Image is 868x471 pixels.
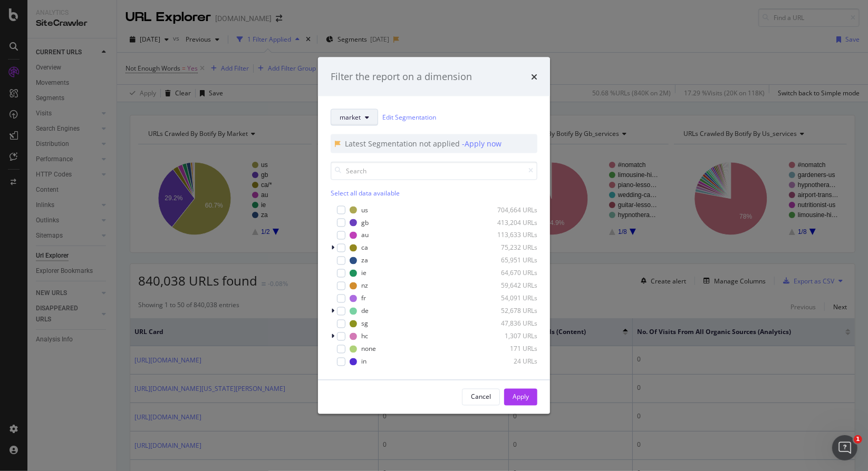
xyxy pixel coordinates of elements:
div: 24 URLs [486,357,537,366]
div: au [361,231,369,240]
a: Edit Segmentation [382,112,436,123]
div: Select all data available [331,188,537,197]
span: 1 [854,435,862,444]
div: 113,633 URLs [486,231,537,240]
div: 1,307 URLs [486,332,537,341]
button: market [331,109,378,125]
input: Search [331,161,537,180]
div: 52,678 URLs [486,307,537,316]
div: fr [361,294,366,303]
div: us [361,205,368,214]
div: 59,642 URLs [486,281,537,290]
div: 54,091 URLs [486,294,537,303]
div: de [361,307,369,316]
div: hc [361,332,368,341]
div: sg [361,319,368,328]
div: in [361,357,367,366]
div: none [361,345,376,354]
div: - Apply now [462,138,501,149]
div: times [531,70,537,84]
div: 413,204 URLs [486,218,537,227]
div: 171 URLs [486,345,537,354]
div: za [361,256,368,265]
div: 47,836 URLs [486,319,537,328]
button: Apply [504,388,537,405]
div: modal [318,57,550,414]
div: Latest Segmentation not applied [345,138,462,149]
div: ie [361,269,367,278]
div: Filter the report on a dimension [331,70,472,84]
span: market [340,113,361,122]
div: 65,951 URLs [486,256,537,265]
div: 64,670 URLs [486,269,537,278]
iframe: Intercom live chat [832,435,857,460]
div: 75,232 URLs [486,243,537,252]
div: gb [361,218,369,227]
div: 704,664 URLs [486,205,537,214]
div: Cancel [471,392,491,401]
div: ca [361,243,368,252]
div: nz [361,281,368,290]
button: Cancel [462,388,500,405]
div: Apply [513,392,529,401]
